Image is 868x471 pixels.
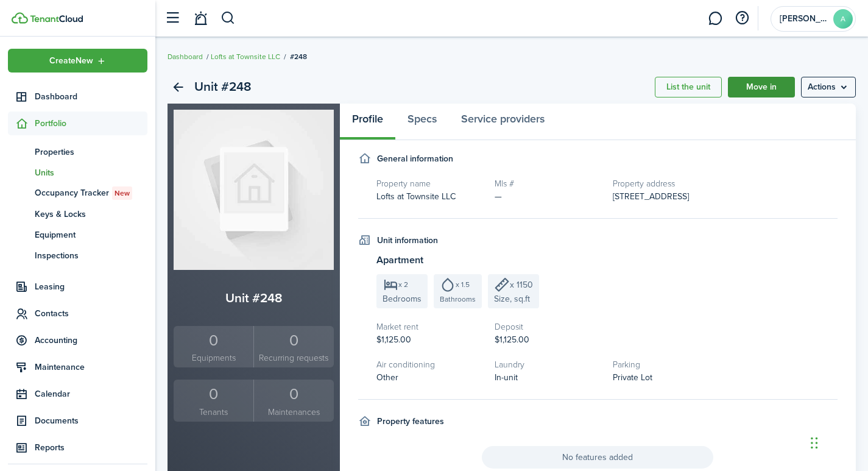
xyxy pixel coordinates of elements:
[613,358,719,371] h5: Parking
[613,190,689,203] span: [STREET_ADDRESS]
[35,208,147,221] span: Keys & Locks
[12,12,28,24] img: TenantCloud
[35,334,147,347] span: Accounting
[35,166,147,179] span: Units
[728,77,795,97] a: Move in
[376,333,411,346] span: $1,125.00
[8,49,147,73] button: Open menu
[35,307,147,320] span: Contacts
[655,77,722,97] a: List the unit
[377,415,444,428] h4: Property features
[30,15,83,23] img: TenantCloud
[35,249,147,262] span: Inspections
[8,183,147,204] a: Occupancy TrackerNew
[35,280,147,293] span: Leasing
[168,77,188,97] a: Back
[398,281,408,288] span: x 2
[177,352,250,364] small: Equipments
[395,104,449,140] a: Specs
[704,3,727,34] a: Messaging
[35,186,147,200] span: Occupancy Tracker
[253,326,333,368] a: 0Recurring requests
[613,177,838,190] h5: Property address
[221,8,236,29] button: Search
[665,339,868,471] iframe: Chat Widget
[174,288,334,308] h2: Unit #248
[211,51,280,62] a: Lofts at Townsite LLC
[257,383,330,406] div: 0
[495,177,601,190] h5: Mls #
[383,292,422,305] span: Bedrooms
[189,3,212,34] a: Notifications
[801,77,856,97] menu-btn: Actions
[377,152,453,165] h4: General information
[510,278,533,291] span: x 1150
[49,57,93,65] span: Create New
[177,329,250,352] div: 0
[8,245,147,266] a: Inspections
[174,110,334,270] img: Unit avatar
[8,224,147,245] a: Equipment
[168,51,203,62] a: Dashboard
[833,9,853,29] avatar-text: A
[456,281,470,288] span: x 1.5
[440,294,476,305] span: Bathrooms
[495,190,502,203] span: —
[811,425,818,461] div: Drag
[376,371,398,384] span: Other
[377,234,438,247] h4: Unit information
[35,361,147,374] span: Maintenance
[35,117,147,130] span: Portfolio
[449,104,557,140] a: Service providers
[801,77,856,97] button: Open menu
[290,51,307,62] span: #248
[161,7,184,30] button: Open sidebar
[35,414,147,427] span: Documents
[194,77,251,97] h2: Unit #248
[257,352,330,364] small: Recurring requests
[35,228,147,241] span: Equipment
[376,190,456,203] span: Lofts at Townsite LLC
[613,371,652,384] span: Private Lot
[495,320,601,333] h5: Deposit
[376,320,482,333] h5: Market rent
[495,333,529,346] span: $1,125.00
[8,162,147,183] a: Units
[35,146,147,158] span: Properties
[376,253,838,268] h3: Apartment
[174,326,253,368] a: 0Equipments
[177,406,250,419] small: Tenants
[253,380,333,422] a: 0Maintenances
[732,8,752,29] button: Open resource center
[8,204,147,224] a: Keys & Locks
[482,446,713,469] span: No features added
[8,141,147,162] a: Properties
[494,292,530,305] span: Size, sq.ft
[35,441,147,454] span: Reports
[780,15,828,23] span: Amy
[8,436,147,459] a: Reports
[8,85,147,108] a: Dashboard
[257,406,330,419] small: Maintenances
[35,388,147,400] span: Calendar
[495,371,518,384] span: In-unit
[376,177,482,190] h5: Property name
[257,329,330,352] div: 0
[376,358,482,371] h5: Air conditioning
[35,90,147,103] span: Dashboard
[495,358,601,371] h5: Laundry
[174,380,253,422] a: 0Tenants
[115,188,130,199] span: New
[177,383,250,406] div: 0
